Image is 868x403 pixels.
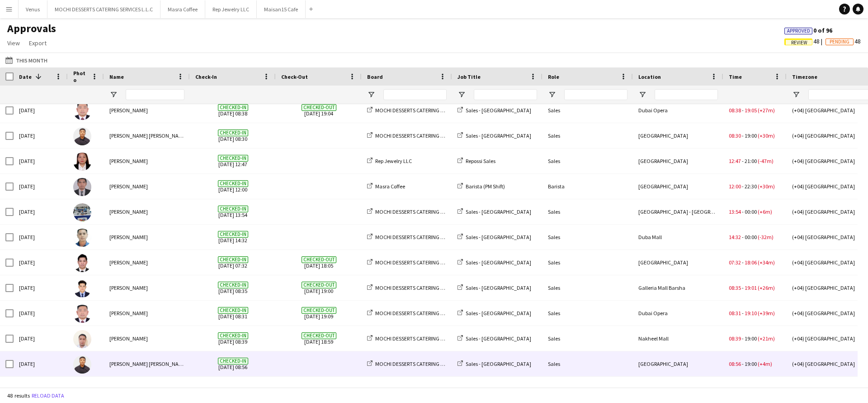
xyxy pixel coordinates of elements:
[458,183,505,190] a: Barista (PM Shift)
[466,107,531,114] span: Sales - [GEOGRAPHIC_DATA]
[729,360,741,367] span: 08:56
[104,199,190,224] div: [PERSON_NAME]
[104,301,190,326] div: [PERSON_NAME]
[195,149,270,173] span: [DATE] 12:47
[758,208,772,215] span: (+6m)
[633,98,723,123] div: Dubai Opera
[542,225,633,249] div: Sales
[633,174,723,199] div: [GEOGRAPHIC_DATA]
[218,180,248,187] span: Checked-in
[104,250,190,275] div: [PERSON_NAME]
[73,127,91,145] img: Hezir Rushthrone Manansala
[542,98,633,123] div: Sales
[758,183,775,190] span: (+30m)
[758,107,775,114] span: (+27m)
[729,158,741,164] span: 12:47
[14,275,68,300] div: [DATE]
[742,360,744,367] span: -
[458,234,531,240] a: Sales - [GEOGRAPHIC_DATA]
[742,158,744,164] span: -
[458,208,531,215] a: Sales - [GEOGRAPHIC_DATA]
[281,250,356,275] span: [DATE] 18:05
[73,203,91,221] img: Eric Tomas
[375,183,405,190] span: Masra Coffee
[367,183,405,190] a: Masra Coffee
[30,391,66,401] button: Reload data
[542,149,633,173] div: Sales
[742,259,744,266] span: -
[302,307,336,314] span: Checked-out
[195,301,270,326] span: [DATE] 08:31
[466,335,531,342] span: Sales - [GEOGRAPHIC_DATA]
[375,234,473,240] span: MOCHI DESSERTS CATERING SERVICES L.L.C
[638,91,646,99] button: Open Filter Menu
[104,149,190,173] div: [PERSON_NAME]
[745,310,757,317] span: 19:10
[302,282,336,288] span: Checked-out
[375,310,473,317] span: MOCHI DESSERTS CATERING SERVICES L.L.C
[729,208,741,215] span: 13:54
[367,208,473,215] a: MOCHI DESSERTS CATERING SERVICES L.L.C
[109,73,124,80] span: Name
[367,310,473,317] a: MOCHI DESSERTS CATERING SERVICES L.L.C
[745,335,757,342] span: 19:00
[784,37,826,45] span: 48
[195,225,270,249] span: [DATE] 14:32
[195,351,270,376] span: [DATE] 08:56
[466,284,531,291] span: Sales - [GEOGRAPHIC_DATA]
[281,275,356,300] span: [DATE] 19:00
[375,284,473,291] span: MOCHI DESSERTS CATERING SERVICES L.L.C
[73,330,91,348] img: louie padayao
[638,73,661,80] span: Location
[542,174,633,199] div: Barista
[745,132,757,139] span: 19:00
[458,91,466,99] button: Open Filter Menu
[367,284,473,291] a: MOCHI DESSERTS CATERING SERVICES L.L.C
[458,335,531,342] a: Sales - [GEOGRAPHIC_DATA]
[4,37,24,49] a: View
[25,37,50,49] a: Export
[633,301,723,326] div: Dubai Opera
[367,158,412,164] a: Rep Jewelry LLC
[195,326,270,351] span: [DATE] 08:39
[218,206,248,212] span: Checked-in
[14,149,68,173] div: [DATE]
[73,254,91,272] img: Redentor Canlas
[458,259,531,266] a: Sales - [GEOGRAPHIC_DATA]
[281,326,356,351] span: [DATE] 18:59
[14,225,68,249] div: [DATE]
[104,174,190,199] div: [PERSON_NAME]
[104,123,190,148] div: [PERSON_NAME] [PERSON_NAME]
[104,326,190,351] div: [PERSON_NAME]
[73,178,91,196] img: Nelson Kalinga
[302,256,336,263] span: Checked-out
[383,89,447,100] input: Board Filter Input
[542,123,633,148] div: Sales
[745,360,757,367] span: 19:00
[633,225,723,249] div: Duba Mall
[367,132,473,139] a: MOCHI DESSERTS CATERING SERVICES L.L.C
[542,301,633,326] div: Sales
[542,351,633,376] div: Sales
[742,335,744,342] span: -
[29,39,47,47] span: Export
[474,89,537,100] input: Job Title Filter Input
[758,360,772,367] span: (+4m)
[729,234,741,240] span: 14:32
[655,89,718,100] input: Location Filter Input
[633,351,723,376] div: [GEOGRAPHIC_DATA]
[745,158,757,164] span: 21:00
[458,158,495,164] a: Repossi Sales
[109,91,118,99] button: Open Filter Menu
[367,360,473,367] a: MOCHI DESSERTS CATERING SERVICES L.L.C
[7,39,20,47] span: View
[126,89,184,100] input: Name Filter Input
[742,234,744,240] span: -
[542,275,633,300] div: Sales
[104,98,190,123] div: [PERSON_NAME]
[742,310,744,317] span: -
[375,107,473,114] span: MOCHI DESSERTS CATERING SERVICES L.L.C
[466,234,531,240] span: Sales - [GEOGRAPHIC_DATA]
[633,250,723,275] div: [GEOGRAPHIC_DATA]
[758,259,775,266] span: (+34m)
